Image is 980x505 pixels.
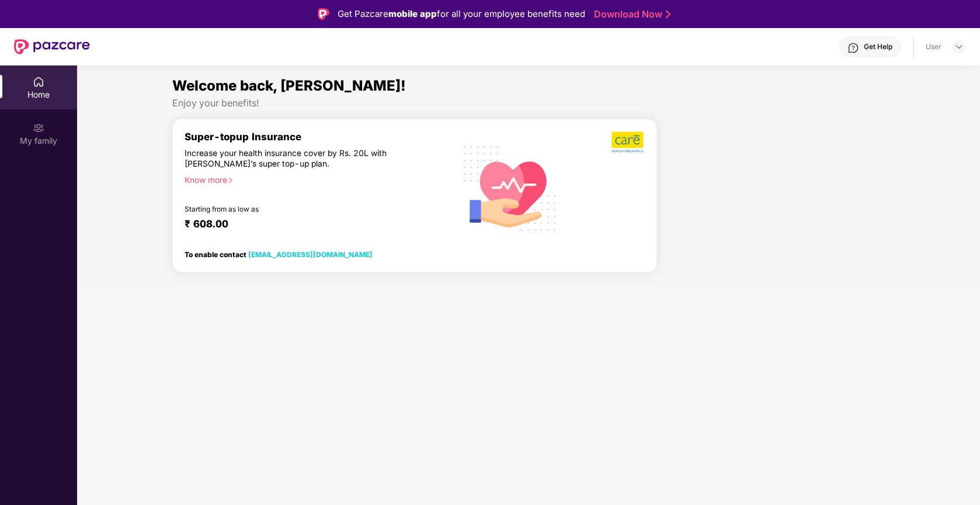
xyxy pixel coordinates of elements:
span: right [227,177,234,184]
img: Logo [318,8,329,20]
div: Get Pazcare for all your employee benefits need [338,7,585,21]
strong: mobile app [388,8,437,19]
a: Download Now [594,8,667,20]
div: User [926,42,941,51]
div: To enable contact [185,250,373,258]
div: Know more [185,175,446,183]
div: Enjoy your benefits! [172,97,885,109]
div: ₹ 608.00 [185,218,442,232]
div: Starting from as low as [185,205,404,213]
img: svg+xml;base64,PHN2ZyBpZD0iRHJvcGRvd24tMzJ4MzIiIHhtbG5zPSJodHRwOi8vd3d3LnczLm9yZy8yMDAwL3N2ZyIgd2... [954,42,964,51]
img: svg+xml;base64,PHN2ZyB3aWR0aD0iMjAiIGhlaWdodD0iMjAiIHZpZXdCb3g9IjAgMCAyMCAyMCIgZmlsbD0ibm9uZSIgeG... [33,122,44,134]
div: Increase your health insurance cover by Rs. 20L with [PERSON_NAME]’s super top-up plan. [185,148,403,170]
div: Get Help [864,42,892,51]
img: Stroke [666,8,670,20]
img: svg+xml;base64,PHN2ZyB4bWxucz0iaHR0cDovL3d3dy53My5vcmcvMjAwMC9zdmciIHhtbG5zOnhsaW5rPSJodHRwOi8vd3... [454,131,566,244]
img: svg+xml;base64,PHN2ZyBpZD0iSGVscC0zMngzMiIgeG1sbnM9Imh0dHA6Ly93d3cudzMub3JnLzIwMDAvc3ZnIiB3aWR0aD... [847,42,859,54]
span: Welcome back, [PERSON_NAME]! [172,77,406,94]
a: [EMAIL_ADDRESS][DOMAIN_NAME] [248,250,373,259]
img: svg+xml;base64,PHN2ZyBpZD0iSG9tZSIgeG1sbnM9Imh0dHA6Ly93d3cudzMub3JnLzIwMDAvc3ZnIiB3aWR0aD0iMjAiIG... [33,76,44,88]
div: Super-topup Insurance [185,131,453,143]
img: New Pazcare Logo [14,39,90,54]
img: b5dec4f62d2307b9de63beb79f102df3.png [611,131,645,153]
